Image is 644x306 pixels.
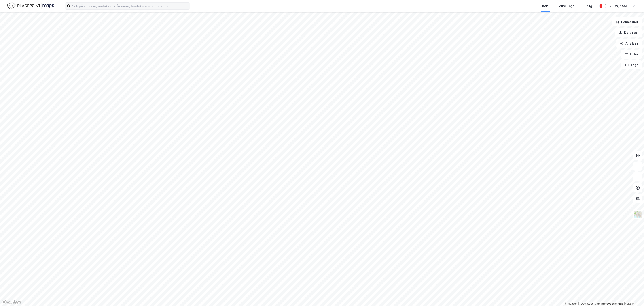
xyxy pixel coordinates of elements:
[622,284,644,306] iframe: Chat Widget
[558,3,574,9] div: Mine Tags
[578,302,600,305] a: OpenStreetMap
[70,3,190,9] input: Søk på adresse, matrikkel, gårdeiere, leietakere eller personer
[584,3,592,9] div: Bolig
[601,302,623,305] a: Improve this map
[633,210,642,219] img: Z
[612,17,642,26] button: Bokmerker
[621,60,642,69] button: Tags
[1,300,21,305] a: Mapbox homepage
[616,39,642,48] button: Analyse
[565,302,577,305] a: Mapbox
[7,2,54,10] img: logo.f888ab2527a4732fd821a326f86c7f29.svg
[542,3,549,9] div: Kart
[604,3,630,9] div: [PERSON_NAME]
[621,50,642,59] button: Filter
[615,28,642,37] button: Datasett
